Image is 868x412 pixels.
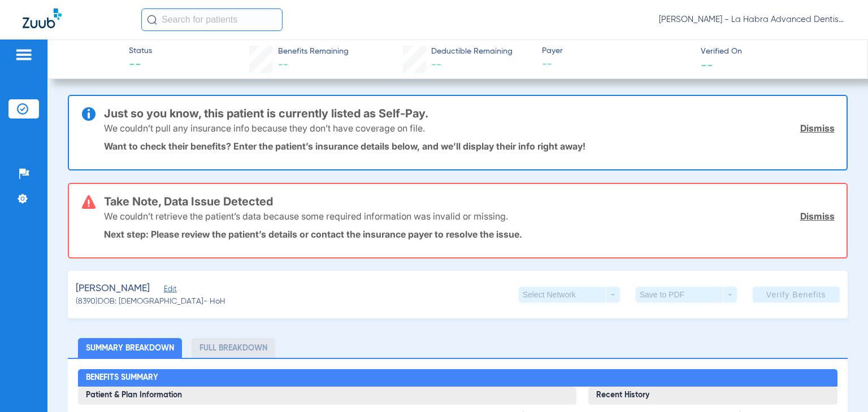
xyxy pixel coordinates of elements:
a: Dismiss [800,122,835,134]
li: Summary Breakdown [78,338,182,358]
span: (8390) DOB: [DEMOGRAPHIC_DATA] - HoH [76,296,225,308]
li: Full Breakdown [192,338,275,358]
h3: Patient & Plan Information [78,387,576,405]
h3: Recent History [588,387,837,405]
span: -- [278,60,288,70]
img: info-icon [82,107,96,121]
p: We couldn’t pull any insurance info because they don’t have coverage on file. [104,122,425,134]
img: Search Icon [147,15,157,25]
span: Status [129,45,152,57]
img: error-icon [82,195,96,209]
span: Benefits Remaining [278,46,349,58]
span: [PERSON_NAME] [76,282,150,296]
span: [PERSON_NAME] - La Habra Advanced Dentistry | Unison Dental Group [659,14,845,25]
img: Zuub Logo [23,8,62,28]
span: Payer [542,45,691,57]
p: We couldn’t retrieve the patient’s data because some required information was invalid or missing. [104,211,508,222]
span: -- [129,58,152,73]
span: -- [431,60,441,70]
input: Search for patients [141,8,283,31]
h2: Benefits Summary [78,369,837,387]
span: -- [542,58,691,72]
span: Verified On [701,46,849,58]
h3: Take Note, Data Issue Detected [104,196,834,207]
span: Deductible Remaining [431,46,513,58]
a: Dismiss [800,211,835,222]
img: hamburger-icon [15,48,33,62]
p: Next step: Please review the patient’s details or contact the insurance payer to resolve the issue. [104,229,834,240]
p: Want to check their benefits? Enter the patient’s insurance details below, and we’ll display thei... [104,141,834,152]
span: -- [701,59,713,71]
span: Edit [164,285,174,296]
h3: Just so you know, this patient is currently listed as Self-Pay. [104,108,834,119]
